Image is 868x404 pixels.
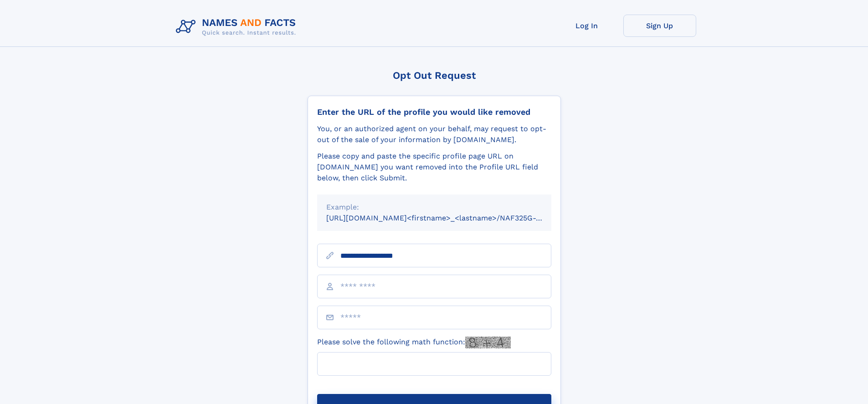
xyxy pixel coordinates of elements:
div: Enter the URL of the profile you would like removed [317,107,551,117]
img: Logo Names and Facts [172,15,303,39]
div: Opt Out Request [308,70,561,81]
div: You, or an authorized agent on your behalf, may request to opt-out of the sale of your informatio... [317,123,551,145]
div: Please copy and paste the specific profile page URL on [DOMAIN_NAME] you want removed into the Pr... [317,151,551,184]
label: Please solve the following math function: [317,337,511,348]
a: Sign Up [623,15,696,37]
div: Example: [326,202,542,213]
small: [URL][DOMAIN_NAME]<firstname>_<lastname>/NAF325G-xxxxxxxx [326,214,569,222]
a: Log In [550,15,623,37]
